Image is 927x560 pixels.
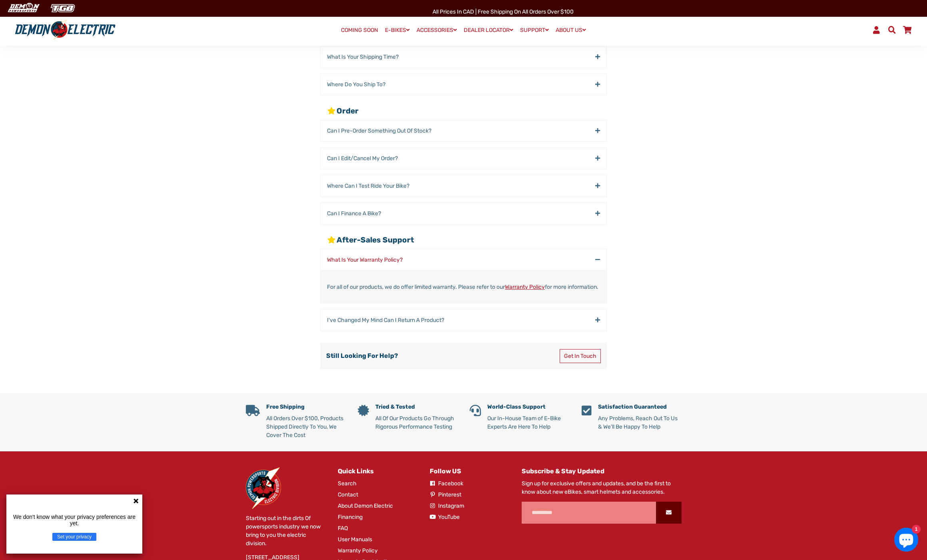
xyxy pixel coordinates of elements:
p: All Orders Over $100, Products Shipped Directly To You, We Cover The Cost [266,414,346,439]
a: Pinterest [430,490,461,499]
p: Sign up for exclusive offers and updates, and be the first to know about new eBikes, smart helmet... [522,479,682,496]
span: What Is Your Warranty Policy? [327,256,403,264]
span: Where can I Test Ride your Bike? [327,182,409,190]
span: Can I Finance a Bike? [327,209,381,218]
p: Our In-House Team of E-Bike Experts Are Here To Help [487,414,570,431]
h4: Quick Links [338,467,418,475]
p: Any Problems, Reach Out To Us & We'll Be Happy To Help [598,414,682,431]
h5: World-Class Support [487,404,570,411]
img: TGB Canada [46,2,79,15]
a: Facebook [430,479,463,488]
img: Demon Electric [246,467,281,509]
h4: Still Looking for Help? [326,352,398,359]
a: ABOUT US [553,24,589,36]
span: All Prices in CAD | Free shipping on all orders over $100 [433,8,574,15]
a: COMING SOON [338,25,381,36]
h4: Follow US [430,467,510,475]
a: About Demon Electric [338,502,393,510]
a: ACCESSORIES [414,24,460,36]
a: Warranty Policy [505,284,545,290]
h5: Tried & Tested [375,404,458,411]
a: FAQ [338,524,348,532]
a: Instagram [430,502,464,510]
p: All Of Our Products Go Through Rigorous Performance Testing [375,414,458,431]
h5: Free Shipping [266,404,346,411]
a: YouTube [430,513,460,521]
h5: Satisfaction Guaranteed [598,404,682,411]
a: Contact [338,490,358,499]
span: Where do you ship to? [327,80,385,89]
a: Search [338,479,357,488]
a: E-BIKES [382,24,413,36]
span: What is your Shipping time? [327,53,399,61]
p: For all of our products, we do offer limited warranty. Please refer to our for more information. [327,283,600,291]
h3: Order [320,101,607,116]
a: Warranty Policy [338,546,378,555]
a: User Manuals [338,535,372,544]
img: Demon Electric [4,2,42,15]
span: I've Changed my Mind Can I Return a Product? [327,316,444,324]
button: Set your privacy [52,533,96,541]
p: Starting out in the dirts Of powersports industry we now bring to you the electric division. [246,514,326,548]
span: Can I Edit/Cancel my Order? [327,154,398,163]
a: Get in Touch [560,349,601,363]
h3: After-Sales Support [320,230,607,245]
span: Can I Pre-Order Something out of Stock? [327,127,431,135]
a: DEALER LOCATOR [461,24,516,36]
a: SUPPORT [517,24,552,36]
img: Demon Electric logo [12,20,118,40]
h4: Subscribe & Stay Updated [522,467,682,475]
p: We don't know what your privacy preferences are yet. [10,514,139,526]
inbox-online-store-chat: Shopify online store chat [892,528,921,554]
a: Financing [338,513,363,521]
